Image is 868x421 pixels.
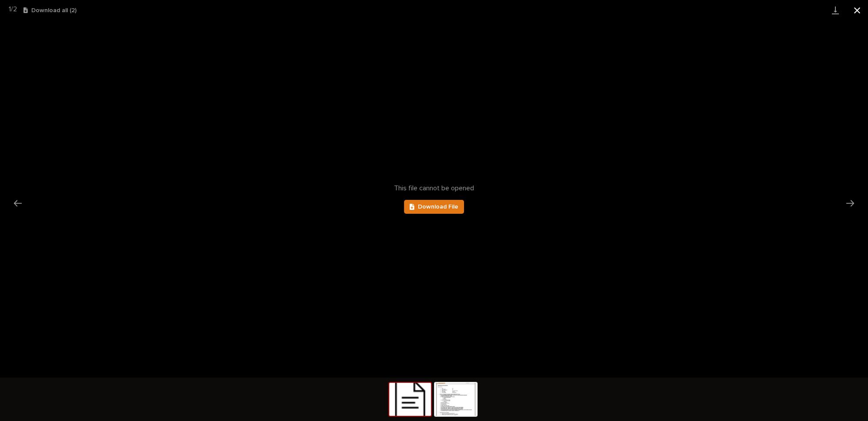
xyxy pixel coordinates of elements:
[13,6,17,13] span: 2
[418,204,458,210] span: Download File
[9,195,27,212] button: Previous slide
[23,7,77,13] button: Download all (2)
[394,184,474,192] span: This file cannot be opened
[9,6,11,13] span: 1
[841,195,859,212] button: Next slide
[389,383,431,416] img: document.png
[404,200,464,214] a: Download File
[435,383,477,416] img: https%3A%2F%2Fv5.airtableusercontent.com%2Fv3%2Fu%2F46%2F46%2F1760479200000%2FbOD5M5De-I9xJBN65AW...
